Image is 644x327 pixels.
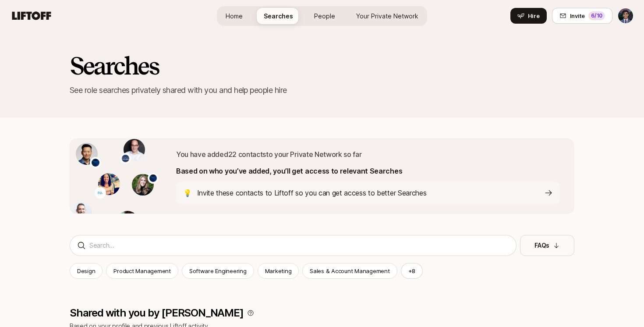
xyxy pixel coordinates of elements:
button: Hire [510,8,547,24]
img: Democratic Data Exchange logo [96,189,104,197]
button: +8 [401,263,423,279]
p: Based on who you’ve added, you’ll get access to relevant Searches [176,165,560,177]
p: Design [77,267,95,275]
span: Home [226,11,243,21]
p: Product Management [113,267,170,275]
a: Your Private Network [349,8,425,24]
button: FAQs [520,235,574,256]
p: Invite these contacts to Liftoff so you can get access to better Searches [197,187,427,199]
img: Avi Saraf [618,8,633,23]
img: 1549132251210 [98,173,120,195]
h2: Searches [70,53,574,79]
p: Software Engineering [189,267,247,275]
p: Sales & Account Management [310,267,389,275]
p: Shared with you by [PERSON_NAME] [70,307,244,319]
a: People [307,8,342,24]
img: 1710217737141 [71,202,92,224]
span: People [314,11,335,21]
img: McKinsey & Company logo [92,159,99,167]
span: Searches [264,11,293,21]
img: Schmidt Futures logo [122,155,130,163]
p: FAQs [534,240,549,251]
button: Invite6/10 [552,8,612,24]
a: Searches [257,8,300,24]
span: Invite [570,11,585,20]
img: McKinsey & Company logo [149,174,157,182]
input: Search... [89,240,509,251]
p: See role searches privately shared with you and help people hire [70,84,574,96]
p: You have added 22 contacts to your Private Network so far [176,149,560,160]
span: Your Private Network [356,11,418,21]
img: 1714589211455 [117,211,138,233]
img: 1651862386856 [132,174,154,196]
img: 1623824340553 [76,143,98,165]
span: Hire [528,11,540,20]
img: 1516261509803 [124,139,145,161]
p: Marketing [265,267,292,275]
p: 💡 [183,187,192,199]
button: Avi Saraf [618,8,633,24]
div: 6 /10 [588,11,605,20]
a: Home [219,8,250,24]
